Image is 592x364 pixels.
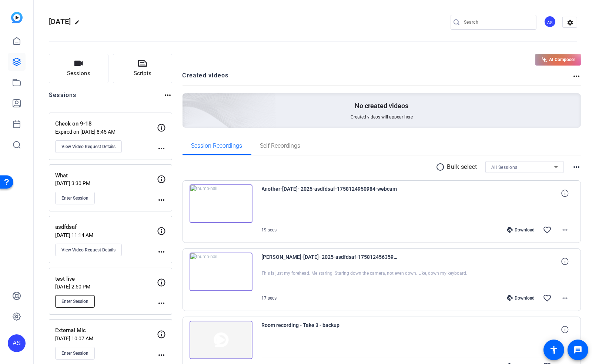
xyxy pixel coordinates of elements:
span: View Video Request Details [61,247,116,253]
span: Sessions [67,69,90,78]
p: Expired on [DATE] 8:45 AM [55,129,157,135]
mat-icon: more_horiz [157,299,166,308]
p: [DATE] 3:30 PM [55,180,157,186]
img: thumb-nail [190,184,252,223]
span: [PERSON_NAME]-[DATE]- 2025-asdfdsaf-1758124563596-webcam [262,253,399,270]
p: No created videos [355,101,408,110]
p: [DATE] 10:07 AM [55,335,157,341]
mat-icon: more_horiz [561,226,569,234]
p: asdfdsaf [55,223,157,231]
button: AI Composer [535,54,581,66]
img: blue-gradient.svg [11,12,23,23]
input: Search [464,18,531,27]
p: [DATE] 2:50 PM [55,284,157,290]
img: Creted videos background [100,20,276,181]
div: Download [503,227,538,233]
button: Enter Session [55,295,95,308]
div: AS [8,334,26,352]
p: Bulk select [447,163,478,171]
mat-icon: more_horiz [157,351,166,360]
div: AS [544,16,556,28]
span: Another-[DATE]- 2025-asdfdsaf-1758124950984-webcam [262,184,399,202]
img: thumb-nail [190,253,252,291]
span: Self Recordings [260,143,301,149]
span: View Video Request Details [61,144,116,150]
span: Session Recordings [191,143,243,149]
mat-icon: more_horiz [572,72,581,81]
button: View Video Request Details [55,244,122,256]
span: Enter Session [61,350,88,356]
p: Check on 9-18 [55,120,157,128]
mat-icon: radio_button_unchecked [436,163,447,171]
button: Enter Session [55,347,95,360]
span: 19 secs [262,227,277,233]
span: Scripts [134,69,151,78]
mat-icon: more_horiz [163,91,172,100]
button: View Video Request Details [55,140,122,153]
p: What [55,171,157,180]
button: Sessions [49,54,108,83]
p: External Mic [55,326,157,335]
mat-icon: more_horiz [572,163,581,171]
p: test live [55,275,157,283]
mat-icon: more_horiz [561,294,569,303]
mat-icon: favorite_border [543,294,552,303]
span: Created videos will appear here [351,114,413,120]
mat-icon: accessibility [549,345,558,354]
div: Download [503,295,538,301]
h2: Sessions [49,91,77,105]
ngx-avatar: Arthur Scott [544,16,557,29]
span: Room recording - Take 3 - backup [262,321,399,338]
h2: Created videos [183,71,572,86]
mat-icon: more_horiz [157,144,166,153]
span: Enter Session [61,298,88,304]
mat-icon: message [573,345,582,354]
mat-icon: favorite_border [543,226,552,234]
mat-icon: edit [75,20,84,29]
mat-icon: more_horiz [157,247,166,256]
button: Enter Session [55,192,95,204]
span: [DATE] [49,17,71,26]
span: 17 secs [262,295,277,301]
mat-icon: more_horiz [157,196,166,204]
p: [DATE] 11:14 AM [55,232,157,238]
img: thumb-nail [190,321,252,359]
mat-icon: settings [563,17,578,28]
button: Scripts [113,54,173,83]
span: All Sessions [491,165,518,170]
span: Enter Session [61,195,88,201]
